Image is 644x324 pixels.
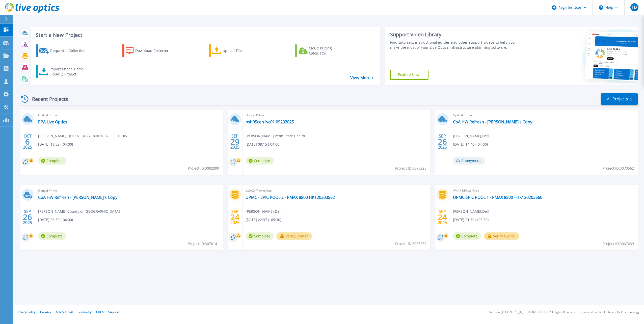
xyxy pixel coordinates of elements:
[38,133,129,139] span: [PERSON_NAME] , QUEENSBURY UNION FREE SCH DIST
[528,311,576,314] li: © 2025 Dell Inc. All Rights Reserved
[246,157,274,165] span: Complete
[453,195,542,200] a: UPMC EPIC POOL 1 - PMAX 8500 - HK120203560
[38,209,120,214] span: [PERSON_NAME] , County of [GEOGRAPHIC_DATA]
[38,113,220,118] span: Optical Prime
[209,44,265,57] a: Upload Files
[188,241,219,247] span: Project ID: 3070141
[489,311,523,314] li: Version: [TECHNICAL_ID]
[246,217,281,223] span: [DATE] 22:37 (+05:30)
[603,166,634,171] span: Project ID: 3070562
[246,232,274,240] span: Complete
[23,132,32,151] div: OCT 2025
[246,195,335,200] a: UPMC - EPIC POOL 2 - PMAX 8500 HK120203562
[230,132,240,151] div: SEP 2025
[484,232,519,240] button: Verify Owner
[390,70,428,80] a: Explore Now!
[230,140,239,144] span: 29
[438,215,447,219] span: 24
[581,311,639,314] li: Powered by Live Optics, a Dell Technology
[38,188,220,194] span: Optical Prime
[77,310,92,314] a: Telemetry
[17,310,36,314] a: Privacy Policy
[632,5,637,9] span: TD
[25,140,30,144] span: 6
[135,46,176,56] div: Download Collector
[36,32,373,38] h3: Start a New Project
[36,44,92,57] a: Request a Collection
[453,119,532,124] a: CoA HW Refresh - [PERSON_NAME]'s Copy
[395,166,426,171] span: Project ID: 3073228
[38,195,117,200] a: CoA HW Refresh - [PERSON_NAME]'s Copy
[38,217,73,223] span: [DATE] 08:39 (-04:00)
[295,44,351,57] a: Cloud Pricing Calculator
[453,113,635,118] span: Optical Prime
[453,209,489,214] span: [PERSON_NAME] , Dell
[38,142,73,147] span: [DATE] 16:32 (-04:00)
[246,113,427,118] span: Optical Prime
[23,208,32,226] div: SEP 2025
[395,241,426,247] span: Project ID: 3067556
[453,142,488,147] span: [DATE] 14:40 (-04:00)
[50,46,91,56] div: Request a Collection
[38,157,66,165] span: Complete
[108,310,119,314] a: Support
[56,310,73,314] a: Ads & Email
[38,119,67,124] a: PPA Live Optics
[230,208,240,226] div: SEP 2025
[122,44,178,57] a: Download Collector
[96,310,104,314] a: EULA
[38,232,66,240] span: Complete
[453,217,489,223] span: [DATE] 21:30 (+05:30)
[246,209,281,214] span: [PERSON_NAME] , Dell
[438,132,447,151] div: SEP 2025
[601,93,638,105] a: All Projects
[23,215,32,219] span: 26
[230,215,239,219] span: 24
[453,133,489,139] span: [PERSON_NAME] , Dell
[19,93,75,105] div: Recent Projects
[453,232,481,240] span: Complete
[453,188,635,194] span: VMAX4/PowerMax
[246,119,294,124] a: psh05cen1vc01 09292025
[49,67,89,77] div: Import Phone Home CloudIQ Project
[390,40,521,50] div: Find tutorials, instructional guides and other support videos to help you make the most of your L...
[350,75,374,80] a: View More
[438,140,447,144] span: 26
[246,142,280,147] span: [DATE] 08:15 (-04:00)
[390,31,521,38] div: Support Video Library
[188,166,219,171] span: Project ID: 3082099
[309,46,349,56] div: Cloud Pricing Calculator
[603,241,634,247] span: Project ID: 3067439
[246,188,427,194] span: VMAX4/PowerMax
[246,133,305,139] span: [PERSON_NAME] , Penn State Health
[223,46,263,56] div: Upload Files
[438,208,447,226] div: SEP 2025
[453,157,485,165] span: Anonymous
[40,310,51,314] a: Cookies
[276,232,312,240] button: Verify Owner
